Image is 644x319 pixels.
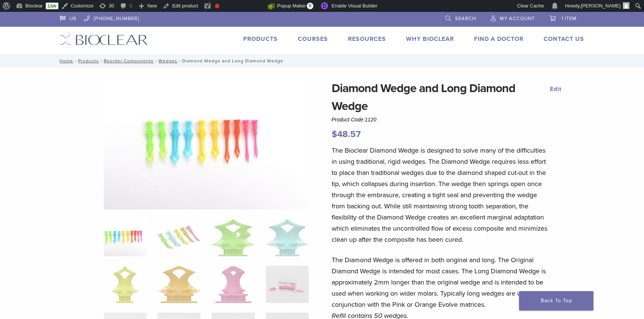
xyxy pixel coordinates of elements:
[445,12,476,23] a: Search
[332,145,550,245] p: The Bioclear Diamond Wedge is designed to solve many of the difficulties in using traditional, ri...
[212,219,254,256] img: Diamond Wedge and Long Diamond Wedge - Image 3
[215,266,252,303] img: Diamond Wedge and Long Diamond Wedge - Image 7
[99,59,104,63] span: /
[78,58,99,64] a: Products
[519,291,593,310] a: Back To Top
[365,117,376,123] span: 1120
[332,129,337,140] span: $
[544,35,584,43] a: Contact Us
[348,35,386,43] a: Resources
[266,219,309,256] img: Diamond Wedge and Long Diamond Wedge - Image 4
[215,4,219,8] div: Focus keyphrase not set
[332,129,361,140] bdi: 48.57
[104,58,154,64] a: Reorder Components
[104,219,146,256] img: DSC_0187_v3-1920x1218-1-324x324.png
[550,12,577,23] a: 1 item
[60,12,77,23] a: US
[332,117,377,123] span: Product Code:
[243,35,278,43] a: Products
[60,35,148,45] img: Bioclear
[158,219,200,256] img: Diamond Wedge and Long Diamond Wedge - Image 2
[406,35,454,43] a: Why Bioclear
[500,16,535,22] span: My Account
[332,79,550,115] h1: Diamond Wedge and Long Diamond Wedge
[73,59,78,63] span: /
[112,266,138,303] img: Diamond Wedge and Long Diamond Wedge - Image 5
[104,79,309,209] img: DSC_0187_v3-1920x1218-1.png
[298,35,328,43] a: Courses
[226,2,268,11] img: Views over 48 hours. Click for more Jetpack Stats.
[46,3,58,9] a: Live
[307,3,313,9] span: 0
[455,16,476,22] span: Search
[54,54,590,68] nav: Diamond Wedge and Long Diamond Wedge
[550,85,561,93] a: Edit
[491,12,535,23] a: My Account
[266,266,309,303] img: Diamond Wedge and Long Diamond Wedge - Image 8
[561,16,577,22] span: 1 item
[158,58,177,64] a: Wedges
[154,59,158,63] span: /
[84,12,139,23] a: [PHONE_NUMBER]
[57,58,73,64] a: Home
[177,59,182,63] span: /
[581,3,621,9] span: [PERSON_NAME]
[474,35,524,43] a: Find A Doctor
[158,266,200,303] img: Diamond Wedge and Long Diamond Wedge - Image 6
